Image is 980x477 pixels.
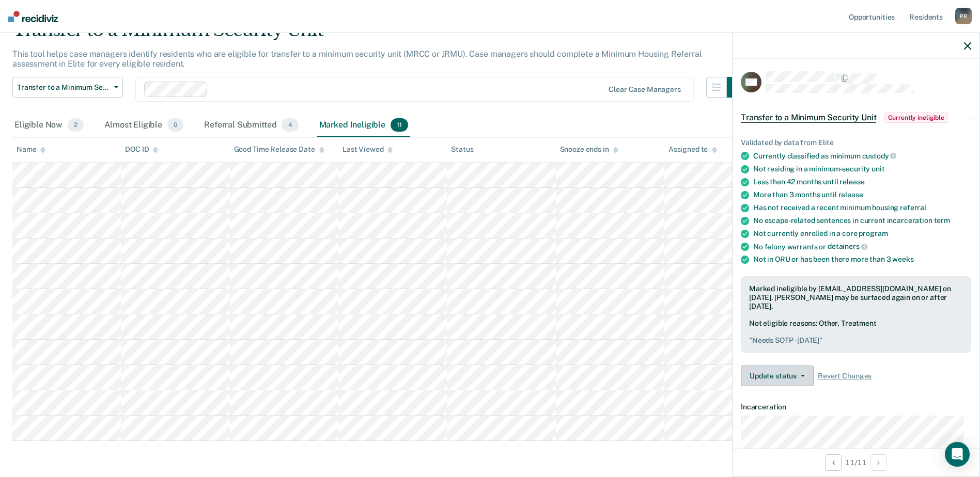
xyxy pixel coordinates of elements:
[753,203,971,212] div: Has not received a recent minimum housing
[451,145,473,154] div: Status
[167,118,183,132] span: 0
[818,372,872,380] span: Revert Changes
[125,145,158,154] div: DOC ID
[741,113,876,123] span: Transfer to a Minimum Security Unit
[741,138,971,147] div: Validated by data from Elite
[753,165,971,173] div: Not residing in a minimum-security
[741,403,971,411] dt: Incarceration
[749,319,963,345] div: Not eligible reasons: Other, Treatment
[753,190,971,199] div: More than 3 months until
[753,229,971,238] div: Not currently enrolled in a core
[862,152,897,160] span: custody
[884,113,948,123] span: Currently ineligible
[934,216,950,225] span: term
[202,114,300,137] div: Referral Submitted
[102,114,185,137] div: Almost Eligible
[753,151,971,161] div: Currently classified as minimum
[825,454,842,471] button: Previous Opportunity
[234,145,324,154] div: Good Time Release Date
[741,365,814,386] button: Update status
[733,449,979,476] div: 11 / 11
[12,49,702,69] p: This tool helps case managers identify residents who are eligible for transfer to a minimum secur...
[560,145,618,154] div: Snooze ends in
[753,255,971,264] div: Not in ORU or has been there more than 3
[317,114,410,137] div: Marked Ineligible
[753,216,971,225] div: No escape-related sentences in current incarceration
[391,118,408,132] span: 11
[838,190,863,199] span: release
[828,242,867,250] span: detainers
[749,284,963,310] div: Marked ineligible by [EMAIL_ADDRESS][DOMAIN_NAME] on [DATE]. [PERSON_NAME] may be surfaced again ...
[282,118,298,132] span: 4
[668,145,717,154] div: Assigned to
[870,454,887,471] button: Next Opportunity
[12,114,86,137] div: Eligible Now
[343,145,393,154] div: Last Viewed
[839,178,864,186] span: release
[749,336,963,345] pre: " Needs SOTP - [DATE] "
[609,85,680,94] div: Clear case managers
[892,255,913,263] span: weeks
[733,101,979,134] div: Transfer to a Minimum Security UnitCurrently ineligible
[859,229,888,237] span: program
[753,242,971,251] div: No felony warrants or
[8,11,58,22] img: Recidiviz
[17,145,45,154] div: Name
[955,8,972,24] div: P R
[12,20,748,49] div: Transfer to a Minimum Security Unit
[68,118,84,132] span: 2
[900,203,926,212] span: referral
[17,83,110,92] span: Transfer to a Minimum Security Unit
[945,442,970,467] div: Open Intercom Messenger
[753,178,971,186] div: Less than 42 months until
[872,165,884,173] span: unit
